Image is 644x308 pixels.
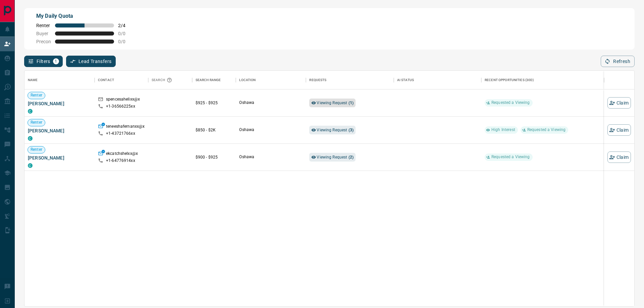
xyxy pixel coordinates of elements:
[306,71,393,89] div: Requests
[152,71,174,89] div: Search
[28,147,45,152] span: Renter
[489,154,532,160] span: Requested a Viewing
[36,31,51,36] span: Buyer
[196,100,233,106] p: $925 - $925
[239,127,303,133] p: Oshawa
[106,104,135,109] p: +1- 36566225xx
[348,128,354,132] strong: ( 3 )
[196,71,221,89] div: Search Range
[525,127,568,133] span: Requested a Viewing
[95,71,148,89] div: Contact
[28,127,91,134] span: [PERSON_NAME]
[24,56,63,67] button: Filters1
[28,100,91,107] span: [PERSON_NAME]
[489,100,532,106] span: Requested a Viewing
[98,71,114,89] div: Contact
[397,71,414,89] div: AI Status
[239,71,256,89] div: Location
[28,163,33,168] div: condos.ca
[607,151,631,163] button: Claim
[106,124,145,131] p: teneeshafernanxx@x
[348,155,354,160] strong: ( 2 )
[28,93,45,98] span: Renter
[54,59,58,64] span: 1
[106,97,140,104] p: spencesahelixx@x
[28,71,38,89] div: Name
[601,56,635,67] button: Refresh
[236,71,306,89] div: Location
[317,128,354,132] span: Viewing Request
[317,101,354,105] span: Viewing Request
[607,97,631,109] button: Claim
[239,100,303,106] p: Oshawa
[28,155,91,161] span: [PERSON_NAME]
[28,120,45,125] span: Renter
[36,39,51,44] span: Precon
[481,71,604,89] div: Recent Opportunities (30d)
[309,99,356,107] div: Viewing Request (1)
[106,151,138,158] p: ekcatchshelxx@x
[36,23,51,28] span: Renter
[239,154,303,160] p: Oshawa
[24,71,95,89] div: Name
[36,12,133,20] p: My Daily Quota
[309,126,356,134] div: Viewing Request (3)
[192,71,236,89] div: Search Range
[66,56,116,67] button: Lead Transfers
[196,127,233,133] p: $850 - $2K
[317,155,354,160] span: Viewing Request
[607,124,631,136] button: Claim
[118,31,133,36] span: 0 / 0
[28,136,33,141] div: condos.ca
[485,71,534,89] div: Recent Opportunities (30d)
[348,101,354,105] strong: ( 1 )
[489,127,518,133] span: High Interest
[106,158,135,164] p: +1- 64776914xx
[309,71,326,89] div: Requests
[106,131,135,136] p: +1- 43721766xx
[309,153,356,162] div: Viewing Request (2)
[196,154,233,160] p: $900 - $925
[118,39,133,44] span: 0 / 0
[118,23,133,28] span: 2 / 4
[394,71,481,89] div: AI Status
[28,109,33,114] div: condos.ca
